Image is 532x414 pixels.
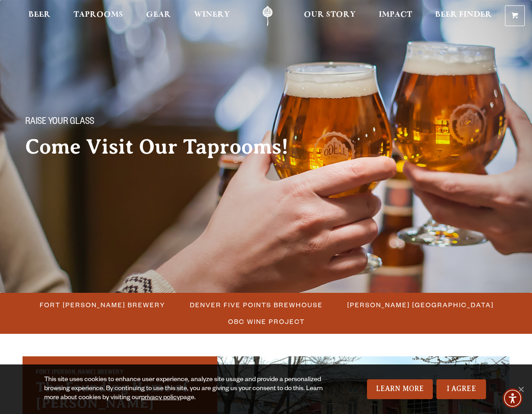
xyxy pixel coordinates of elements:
a: Denver Five Points Brewhouse [184,298,327,311]
a: Impact [373,6,418,26]
a: [PERSON_NAME] [GEOGRAPHIC_DATA] [342,298,498,311]
span: Beer [28,11,50,18]
a: Gear [140,6,177,26]
a: Fort [PERSON_NAME] Brewery [34,298,170,311]
span: Fort [PERSON_NAME] Brewery [40,298,165,311]
span: Denver Five Points Brewhouse [190,298,323,311]
span: Beer Finder [435,11,492,18]
div: Accessibility Menu [503,388,523,408]
a: privacy policy [141,395,180,402]
a: Learn More [367,379,433,399]
a: Odell Home [251,6,284,26]
a: Winery [188,6,236,26]
span: OBC Wine Project [228,315,305,328]
div: This site uses cookies to enhance user experience, analyze site usage and provide a personalized ... [44,376,336,403]
a: Our Story [298,6,362,26]
span: Taprooms [73,11,123,18]
a: Beer [23,6,56,26]
span: Winery [194,11,230,18]
a: I Agree [436,379,486,399]
h2: Come Visit Our Taprooms! [25,136,307,158]
span: Impact [379,11,412,18]
a: OBC Wine Project [223,315,309,328]
span: [PERSON_NAME] [GEOGRAPHIC_DATA] [347,298,494,311]
a: Taprooms [68,6,129,26]
span: Gear [146,11,171,18]
span: Our Story [304,11,356,18]
a: Beer Finder [429,6,498,26]
span: Raise your glass [25,117,94,128]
